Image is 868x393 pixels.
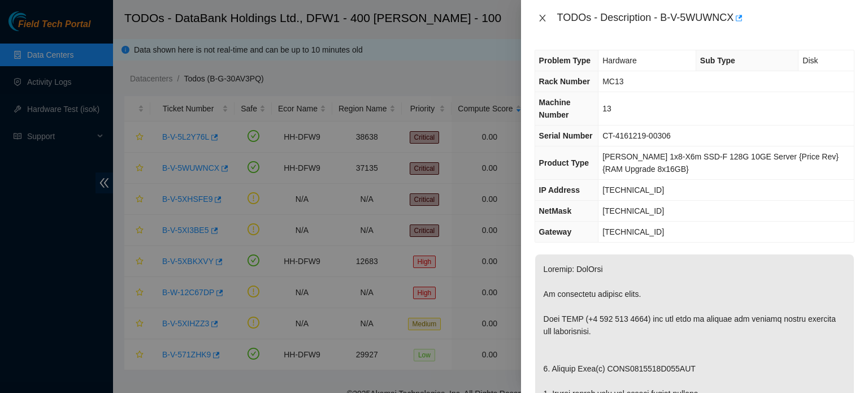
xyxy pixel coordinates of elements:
span: Rack Number [539,77,590,86]
span: NetMask [539,206,572,215]
span: [TECHNICAL_ID] [602,206,664,215]
span: [TECHNICAL_ID] [602,227,664,236]
span: Hardware [602,56,637,65]
span: 13 [602,104,611,113]
span: Machine Number [539,98,571,119]
span: Sub Type [700,56,735,65]
span: Disk [802,56,818,65]
span: IP Address [539,185,580,195]
span: [PERSON_NAME] 1x8-X6m SSD-F 128G 10GE Server {Price Rev} {RAM Upgrade 8x16GB} [602,152,839,174]
span: CT-4161219-00306 [602,131,671,140]
span: MC13 [602,77,623,86]
button: Close [535,13,550,24]
span: Gateway [539,227,572,236]
span: close [538,14,547,23]
div: TODOs - Description - B-V-5WUWNCX [557,9,854,27]
span: Serial Number [539,131,593,140]
span: Product Type [539,158,589,167]
span: [TECHNICAL_ID] [602,185,664,195]
span: Problem Type [539,56,591,65]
